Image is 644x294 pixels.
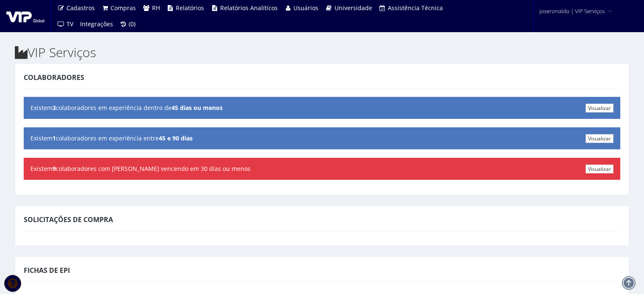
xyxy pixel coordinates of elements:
[116,16,139,32] a: (0)
[6,10,44,22] img: logo
[176,4,204,12] span: Relatórios
[586,134,614,143] a: Visualizar
[15,45,629,59] h2: VIP Serviços
[111,4,136,12] span: Compras
[539,7,605,15] span: joseronaldo | VIP Serviços
[77,16,116,32] a: Integrações
[53,165,56,173] b: 9
[53,134,56,142] b: 1
[334,4,372,12] span: Universidade
[54,16,77,32] a: TV
[220,4,278,12] span: Relatórios Analíticos
[586,104,614,113] a: Visualizar
[66,4,95,12] span: Cadastros
[129,20,135,28] span: (0)
[293,4,318,12] span: Usuários
[53,104,56,112] b: 3
[586,165,614,173] a: Visualizar
[24,73,84,82] span: Colaboradores
[24,215,113,224] span: Solicitações de Compra
[24,97,620,119] div: Existem colaboradores em experiência dentro de
[80,20,113,28] span: Integrações
[24,127,620,149] div: Existem colaboradores em experiência entre
[66,20,73,28] span: TV
[24,158,620,180] div: Existem colaboradores com [PERSON_NAME] vencendo em 30 dias ou menos
[171,104,223,112] b: 45 dias ou menos
[388,4,443,12] span: Assistência Técnica
[24,266,70,275] span: Fichas de EPI
[152,4,160,12] span: RH
[159,134,193,142] b: 45 e 90 dias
